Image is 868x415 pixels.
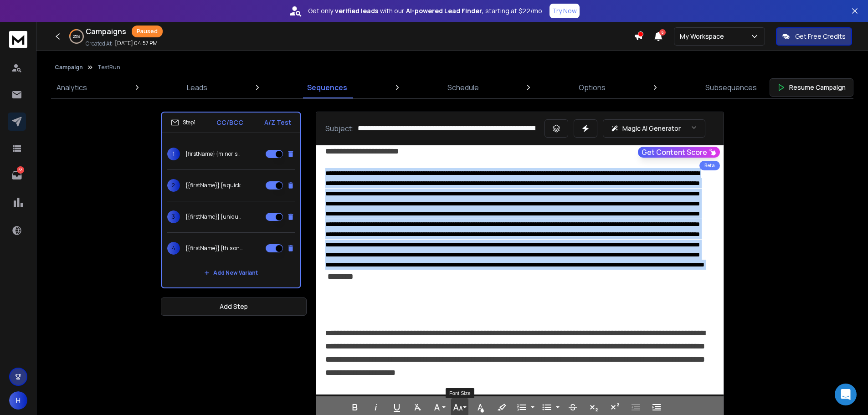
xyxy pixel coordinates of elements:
[167,242,180,255] span: 4
[406,6,483,15] strong: AI-powered Lead Finder,
[161,112,301,288] li: Step1CC/BCCA/Z Test1{firstName} {minor|small|tiny|modest|little} {shift|pivot|alteration|course c...
[795,32,846,41] p: Get Free Credits
[622,124,681,133] p: Magic AI Generator
[307,82,347,93] p: Sequences
[187,82,207,93] p: Leads
[197,264,265,282] button: Add New Variant
[835,384,857,405] div: Open Intercom Messenger
[446,388,474,398] div: Font Size
[680,32,728,41] p: My Workspace
[573,77,611,98] a: Options
[51,77,92,98] a: Analytics
[447,82,479,93] p: Schedule
[700,77,762,98] a: Subsequences
[579,82,606,93] p: Options
[17,166,24,174] p: 63
[55,64,83,71] button: Campaign
[73,34,80,39] p: 25 %
[264,118,291,127] p: A/Z Test
[56,82,87,93] p: Analytics
[185,182,244,189] p: {{firstName}} {a quick pivot|a subtle shift|gentle change|a tiny move|increase momentum|small fix...
[8,166,26,184] a: 63
[98,64,120,71] p: TestRun
[132,26,163,37] div: Paused
[9,391,27,410] button: H
[86,40,113,47] p: Created At:
[167,148,180,160] span: 1
[185,213,244,220] p: {{firstName}} {unique find with lasting value|just one tweak|refine slightly|pivot small|subtle s...
[659,29,666,36] span: 6
[325,123,354,134] p: Subject:
[776,27,852,46] button: Get Free Credits
[603,119,705,138] button: Magic AI Generator
[699,161,720,170] div: Beta
[442,77,484,98] a: Schedule
[550,4,580,18] button: Try Now
[308,6,542,15] p: Get only with our starting at $22/mo
[185,245,244,252] p: {{firstName}} {this one’s special|a remarkable truth|a simple switch|subtle pivot|a micro-step|ti...
[86,26,126,37] h1: Campaigns
[161,297,307,316] button: Add Step
[335,6,378,15] strong: verified leads
[181,77,213,98] a: Leads
[638,147,720,158] button: Get Content Score
[9,31,27,48] img: logo
[171,118,195,127] div: Step 1
[302,77,353,98] a: Sequences
[167,179,180,192] span: 2
[185,150,244,158] p: {firstName} {minor|small|tiny|modest|little} {shift|pivot|alteration|course change|slight change}...
[770,78,853,97] button: Resume Campaign
[216,118,243,127] p: CC/BCC
[167,210,180,223] span: 3
[552,6,577,15] p: Try Now
[705,82,757,93] p: Subsequences
[115,40,158,47] p: [DATE] 04:57 PM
